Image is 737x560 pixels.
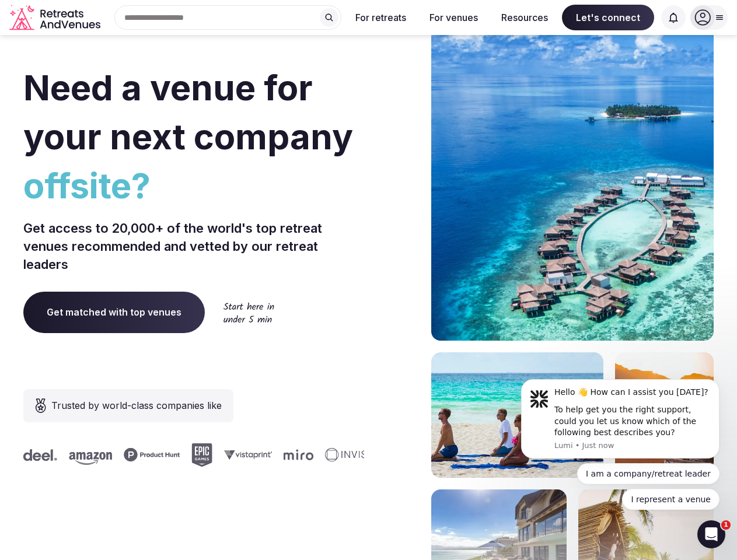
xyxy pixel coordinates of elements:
span: Let's connect [562,5,654,30]
svg: Invisible company logo [323,448,387,462]
img: woman sitting in back of truck with camels [615,352,714,478]
img: yoga on tropical beach [431,352,603,478]
p: Get access to 20,000+ of the world's top retreat venues recommended and vetted by our retreat lea... [23,219,364,273]
a: Visit the homepage [9,5,103,31]
svg: Epic Games company logo [189,443,210,467]
button: Resources [492,5,557,30]
svg: Vistaprint company logo [222,450,270,460]
iframe: Intercom live chat [697,520,725,548]
span: Need a venue for your next company [23,66,353,157]
svg: Retreats and Venues company logo [9,5,103,31]
a: Get matched with top venues [23,292,205,332]
svg: Miro company logo [281,449,311,460]
span: offsite? [23,161,364,210]
span: Trusted by world-class companies like [51,398,222,412]
span: 1 [721,520,731,530]
iframe: Intercom notifications message [504,369,737,517]
svg: Deel company logo [21,449,55,461]
button: For retreats [346,5,415,30]
img: Start here in under 5 min [223,302,274,323]
button: For venues [420,5,487,30]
